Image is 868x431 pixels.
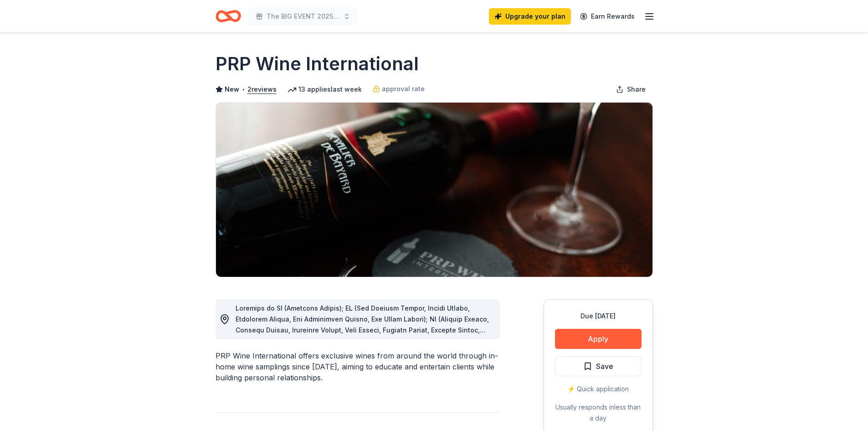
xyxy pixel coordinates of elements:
[489,8,571,25] a: Upgrade your plan
[609,80,653,99] button: Share
[216,5,241,27] a: Home
[627,84,646,95] span: Share
[555,402,642,424] div: Usually responds in less than a day
[596,360,613,372] span: Save
[216,103,652,277] img: Image for PRP Wine International
[216,51,419,77] h1: PRP Wine International
[225,84,239,95] span: New
[373,83,425,94] a: approval rate
[555,329,642,349] button: Apply
[288,84,362,95] div: 13 applies last week
[247,84,277,95] button: 2reviews
[267,11,339,22] span: The BIG EVENT 2025 Fundraiser
[382,83,425,94] span: approval rate
[555,356,642,376] button: Save
[575,8,640,25] a: Earn Rewards
[555,384,642,395] div: ⚡️ Quick application
[248,7,358,26] button: The BIG EVENT 2025 Fundraiser
[216,350,500,383] div: PRP Wine International offers exclusive wines from around the world through in-home wine sampling...
[241,86,245,93] span: •
[555,311,642,322] div: Due [DATE]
